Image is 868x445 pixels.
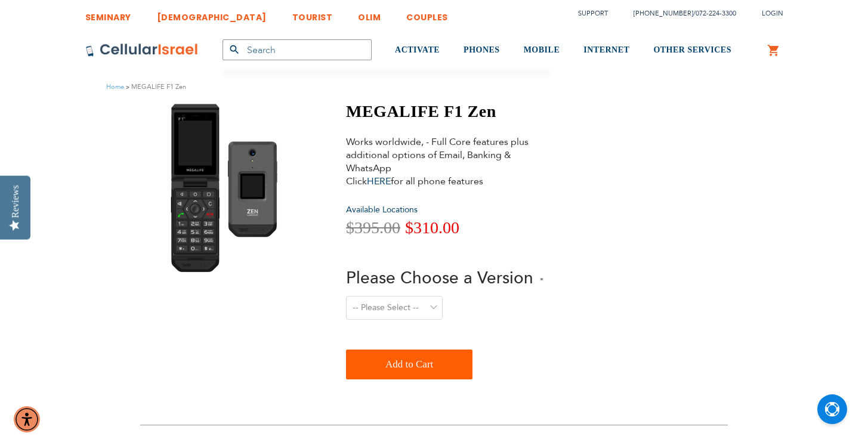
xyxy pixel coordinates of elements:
span: $310.00 [405,218,459,237]
a: HERE [367,175,391,188]
a: PHONES [464,28,500,73]
a: OLIM [358,3,381,25]
div: Reviews [10,185,21,218]
a: COUPLES [406,3,448,25]
a: OTHER SERVICES [653,28,731,73]
span: Please Choose a Version [346,267,533,289]
a: MOBILE [524,28,560,73]
img: Cellular Israel Logo [85,43,199,57]
span: PHONES [464,45,500,54]
div: Works worldwide, - Full Core features plus additional options of Email, Banking & WhatsApp Click ... [346,135,531,188]
span: OTHER SERVICES [653,45,731,54]
div: Accessibility Menu [14,406,40,432]
a: INTERNET [583,28,629,73]
input: Search [223,39,372,60]
span: $395.00 [346,218,400,237]
span: INTERNET [583,45,629,54]
a: [DEMOGRAPHIC_DATA] [157,3,267,25]
a: TOURIST [292,3,333,25]
li: MEGALIFE F1 Zen [124,81,186,92]
a: [PHONE_NUMBER] [634,9,693,18]
h1: MEGALIFE F1 Zen [346,101,543,122]
span: Add to Cart [385,353,433,376]
li: / [622,5,736,22]
a: 072-224-3300 [696,9,736,18]
button: Add to Cart [346,350,472,379]
span: Login [762,9,783,18]
img: MEGALIFE F1 Zen [162,101,292,274]
span: MOBILE [524,45,560,54]
a: SEMINARY [85,3,131,25]
a: Home [106,82,124,91]
span: ACTIVATE [395,45,440,54]
a: ACTIVATE [395,28,440,73]
a: Support [578,9,608,18]
a: Available Locations [346,204,418,215]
